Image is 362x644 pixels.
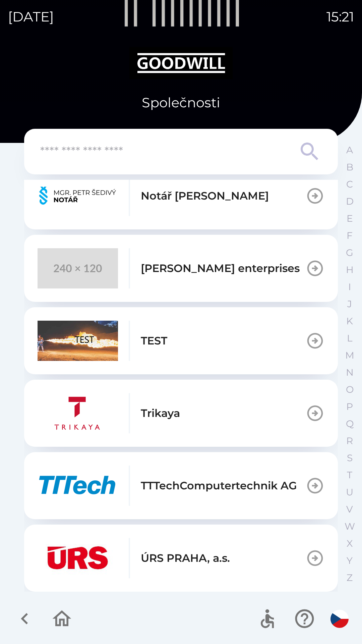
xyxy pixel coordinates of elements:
[346,435,353,447] p: R
[341,159,358,176] button: B
[341,364,358,381] button: N
[141,478,297,494] p: TTTechComputertechnik AG
[346,384,354,395] p: O
[341,313,358,330] button: K
[341,552,358,569] button: Y
[347,452,353,464] p: S
[346,367,354,378] p: N
[341,398,358,415] button: P
[141,260,300,276] p: [PERSON_NAME] enterprises
[346,264,354,276] p: H
[341,261,358,278] button: H
[346,401,353,413] p: P
[346,503,353,515] p: V
[24,452,338,519] button: TTTechComputertechnik AG
[341,501,358,518] button: V
[347,230,353,241] p: F
[347,298,352,310] p: J
[341,535,358,552] button: X
[341,518,358,535] button: W
[24,47,338,79] img: Logo
[346,161,353,173] p: B
[341,142,358,159] button: A
[347,555,353,567] p: Y
[330,610,349,628] img: cs flag
[341,347,358,364] button: M
[341,176,358,193] button: C
[347,469,352,481] p: T
[345,350,354,361] p: M
[341,449,358,467] button: S
[141,188,269,204] p: Notář [PERSON_NAME]
[141,405,180,421] p: Trikaya
[341,210,358,227] button: E
[8,7,54,27] p: [DATE]
[341,432,358,449] button: R
[38,176,118,216] img: dcff585b-766b-479b-bc2a-fbfd678d404d.png
[24,162,338,229] button: Notář [PERSON_NAME]
[38,393,118,433] img: af625be7-b986-4656-bf60-bef7aae1286f.png
[341,484,358,501] button: U
[341,227,358,244] button: F
[341,193,358,210] button: D
[346,247,353,259] p: G
[326,7,354,27] p: 15:21
[24,525,338,592] button: ÚRS PRAHA, a.s.
[24,380,338,447] button: Trikaya
[141,333,167,349] p: TEST
[38,321,118,361] img: 5853dd8c-f81c-45a7-a19c-804af26430f2.png
[346,315,353,327] p: K
[345,521,355,532] p: W
[348,281,351,293] p: I
[347,538,353,549] p: X
[341,569,358,586] button: Z
[341,467,358,484] button: T
[341,296,358,313] button: J
[38,466,118,506] img: 5b0346c7-e344-4e6d-971a-775f9b618017.png
[38,248,118,288] img: 240x120
[346,196,354,207] p: D
[24,235,338,302] button: [PERSON_NAME] enterprises
[24,307,338,374] button: TEST
[346,486,353,498] p: U
[341,244,358,261] button: G
[341,381,358,398] button: O
[347,572,353,584] p: Z
[341,330,358,347] button: L
[341,278,358,296] button: I
[346,144,353,156] p: A
[347,213,353,224] p: E
[142,93,220,113] p: Společnosti
[141,550,230,566] p: ÚRS PRAHA, a.s.
[38,538,118,578] img: b2b898a2-68d5-40c8-894d-1c53560d1a9a.png
[341,415,358,432] button: Q
[347,332,352,344] p: L
[346,178,353,190] p: C
[346,418,354,430] p: Q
